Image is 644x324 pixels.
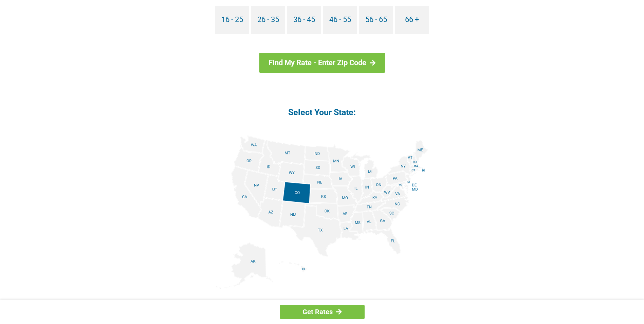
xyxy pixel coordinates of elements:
a: Find My Rate - Enter Zip Code [259,53,385,73]
a: 16 - 25 [215,6,249,34]
a: Get Rates [280,305,365,319]
a: 56 - 65 [359,6,393,34]
h4: Select Your State: [159,107,485,118]
a: 36 - 45 [287,6,321,34]
a: 26 - 35 [251,6,285,34]
a: 66 + [395,6,429,34]
a: 46 - 55 [323,6,357,34]
img: states [216,136,428,289]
